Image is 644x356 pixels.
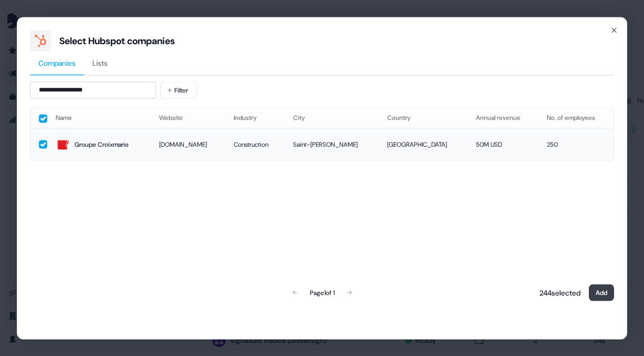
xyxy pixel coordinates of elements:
th: Annual revenue [468,107,538,128]
th: City [285,107,379,128]
td: [GEOGRAPHIC_DATA] [379,128,468,160]
th: Name [47,107,151,128]
button: Add [589,284,614,301]
th: Industry [225,107,285,128]
p: 244 selected [535,287,580,298]
button: Filter [160,82,197,98]
td: 250 [538,128,614,160]
td: [DOMAIN_NAME] [151,128,225,160]
div: Groupe Croixmarie [75,139,129,150]
td: Saint-[PERSON_NAME] [285,128,379,160]
th: Country [379,107,468,128]
div: Select Hubspot companies [59,34,175,47]
span: Companies [38,57,76,68]
div: Page 1 of 1 [310,287,335,298]
td: Construction [225,128,285,160]
td: 50M USD [468,128,538,160]
span: Lists [92,57,108,68]
th: Website [151,107,225,128]
th: No. of employees [538,107,614,128]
